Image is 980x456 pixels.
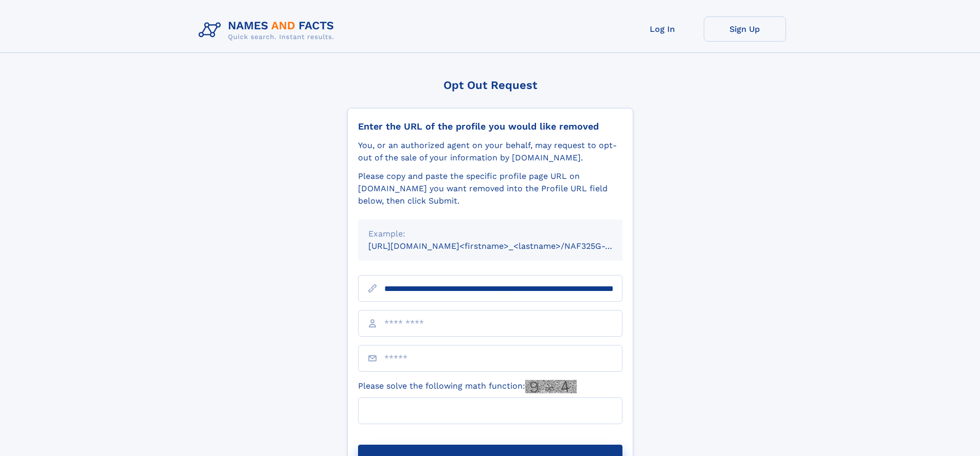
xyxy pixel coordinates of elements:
[368,228,612,240] div: Example:
[621,16,704,42] a: Log In
[704,16,786,42] a: Sign Up
[358,170,622,207] div: Please copy and paste the specific profile page URL on [DOMAIN_NAME] you want removed into the Pr...
[358,139,622,164] div: You, or an authorized agent on your behalf, may request to opt-out of the sale of your informatio...
[358,121,622,132] div: Enter the URL of the profile you would like removed
[368,241,642,251] small: [URL][DOMAIN_NAME]<firstname>_<lastname>/NAF325G-xxxxxxxx
[358,380,577,393] label: Please solve the following math function:
[347,79,633,92] div: Opt Out Request
[194,16,343,44] img: Logo Names and Facts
